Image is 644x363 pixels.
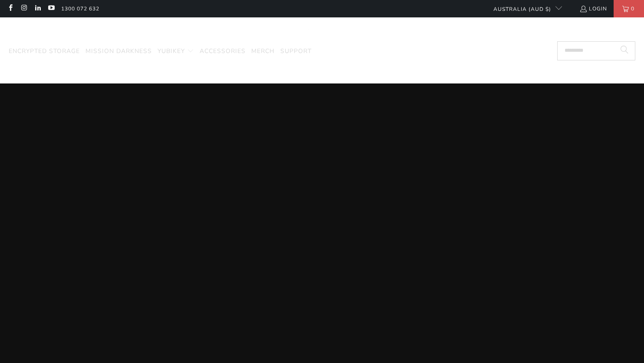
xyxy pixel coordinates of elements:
[47,5,55,12] a: Trust Panda Australia on YouTube
[61,4,99,13] a: 1300 072 632
[7,5,14,12] a: Trust Panda Australia on Facebook
[85,41,152,62] a: Mission Darkness
[280,47,312,55] span: Support
[278,22,367,40] img: Trust Panda Australia
[251,41,275,62] a: Merch
[614,41,635,60] button: Search
[200,47,246,55] span: Accessories
[85,47,152,55] span: Mission Darkness
[9,47,80,55] span: Encrypted Storage
[280,41,312,62] a: Support
[9,41,312,62] nav: Translation missing: en.navigation.header.main_nav
[579,4,607,13] a: Login
[20,5,27,12] a: Trust Panda Australia on Instagram
[9,41,80,62] a: Encrypted Storage
[158,41,194,62] summary: YubiKey
[557,41,635,60] input: Search...
[200,41,246,62] a: Accessories
[251,47,275,55] span: Merch
[34,5,41,12] a: Trust Panda Australia on LinkedIn
[158,47,185,55] span: YubiKey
